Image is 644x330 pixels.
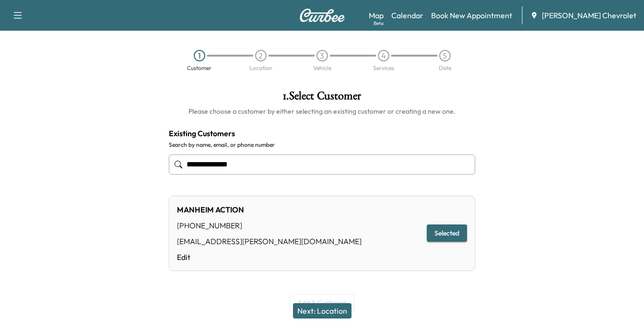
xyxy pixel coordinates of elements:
[249,65,272,71] div: Location
[299,9,345,22] img: Curbee Logo
[169,141,476,149] label: Search by name, email, or phone number
[187,65,211,71] div: Customer
[431,10,512,21] a: Book New Appointment
[439,50,451,61] div: 5
[177,236,362,247] div: [EMAIL_ADDRESS][PERSON_NAME][DOMAIN_NAME]
[373,65,394,71] div: Services
[169,90,476,106] h1: 1 . Select Customer
[427,224,467,242] button: Selected
[255,50,267,61] div: 2
[542,10,636,21] span: [PERSON_NAME] Chevrolet
[378,50,389,61] div: 4
[313,65,331,71] div: Vehicle
[293,303,351,318] button: Next: Location
[177,204,362,215] div: MANHEIM ACTION
[439,65,451,71] div: Date
[316,50,328,61] div: 3
[374,20,384,27] div: Beta
[369,10,384,21] a: MapBeta
[169,106,476,116] h6: Please choose a customer by either selecting an existing customer or creating a new one.
[177,251,362,263] a: Edit
[194,50,205,61] div: 1
[169,128,476,139] h4: Existing Customers
[177,220,362,231] div: [PHONE_NUMBER]
[391,10,423,21] a: Calendar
